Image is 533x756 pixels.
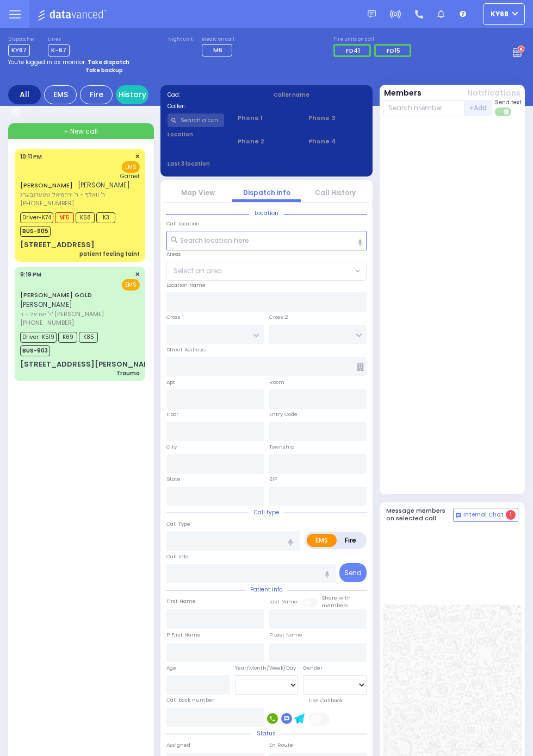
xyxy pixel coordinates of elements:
[166,664,176,672] label: Age
[120,172,140,180] span: Garnet
[48,44,70,56] span: K-67
[20,226,51,237] span: BUS-905
[333,36,414,43] label: Fire units on call
[166,696,214,704] label: Call back number
[85,66,123,74] strong: Take backup
[269,741,293,749] label: En Route
[79,332,98,343] span: K85
[202,36,235,43] label: Medic on call
[269,411,298,418] label: Entry Code
[235,664,299,672] div: Year/Month/Week/Day
[116,369,140,377] div: Trauma
[166,520,190,528] label: Call Type
[135,152,140,161] span: ✕
[8,58,86,66] span: You're logged in as monitor.
[181,188,215,197] a: Map View
[238,137,295,146] span: Phone 2
[20,153,42,161] span: 10:11 PM
[495,106,512,117] label: Turn off text
[269,631,302,639] label: P Last Name
[336,534,365,547] label: Fire
[116,85,148,104] a: History
[166,741,190,749] label: Assigned
[483,3,525,25] button: ky68
[491,9,509,19] span: ky68
[383,100,465,116] input: Search member
[79,250,140,258] div: patient feeling faint
[307,534,337,547] label: EMS
[339,563,367,582] button: Send
[386,507,454,521] h5: Message members on selected call
[20,359,158,370] div: [STREET_ADDRESS][PERSON_NAME]
[269,475,277,483] label: ZIP
[269,443,294,451] label: Township
[456,513,461,518] img: comment-alt.png
[168,36,193,43] label: Night unit
[243,188,290,197] a: Dispatch info
[78,180,130,190] span: [PERSON_NAME]
[368,10,376,18] img: message.svg
[20,190,130,199] span: ר' וואלף - ר' ירחמיאל שטערנבערג
[467,87,520,99] button: Notifications
[80,85,113,104] div: Fire
[251,729,281,738] span: Status
[8,44,30,56] span: KY67
[20,332,57,343] span: Driver-K519
[463,511,504,519] span: Internal Chat
[269,313,288,321] label: Cross 2
[166,631,201,639] label: P First Name
[346,46,360,55] span: FD41
[168,160,267,168] label: Last 3 location
[64,127,98,136] span: + New call
[308,114,365,123] span: Phone 3
[495,98,522,106] span: Send text
[20,300,72,309] span: [PERSON_NAME]
[20,345,50,356] span: BUS-903
[166,231,367,250] input: Search location here
[166,313,184,321] label: Cross 1
[166,475,181,483] label: State
[20,310,137,319] span: ר' ישראל - ר' [PERSON_NAME]
[315,188,356,197] a: Call History
[245,585,288,594] span: Patient info
[122,279,140,291] span: EMS
[166,220,200,228] label: Call Location
[173,266,222,276] span: Select an area
[213,46,222,54] span: M6
[166,250,181,258] label: Areas
[453,508,518,522] button: Internal Chat 1
[168,130,225,138] label: Location
[168,91,260,99] label: Cad:
[249,508,284,516] span: Call type
[48,36,70,43] label: Lines
[166,379,175,386] label: Apt
[88,58,129,66] strong: Take dispatch
[269,598,298,606] label: Last Name
[135,270,140,279] span: ✕
[122,161,140,173] span: EMS
[20,270,41,279] span: 9:19 PM
[274,91,366,99] label: Caller name
[166,411,178,418] label: Floor
[269,379,284,386] label: Room
[166,281,206,289] label: Location Name
[76,212,95,223] span: K58
[238,114,295,123] span: Phone 1
[166,553,188,560] label: Call Info
[506,510,516,520] span: 1
[20,318,74,327] span: [PHONE_NUMBER]
[321,602,348,609] span: members
[168,114,225,127] input: Search a contact
[38,8,110,21] img: Logo
[58,332,77,343] span: K69
[166,443,177,451] label: City
[166,346,205,354] label: Street Address
[249,209,284,217] span: Location
[96,212,115,223] span: K3
[8,85,41,104] div: All
[321,594,351,601] small: Share with
[44,85,77,104] div: EMS
[166,597,196,605] label: First Name
[303,664,323,672] label: Gender
[20,181,73,190] a: [PERSON_NAME]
